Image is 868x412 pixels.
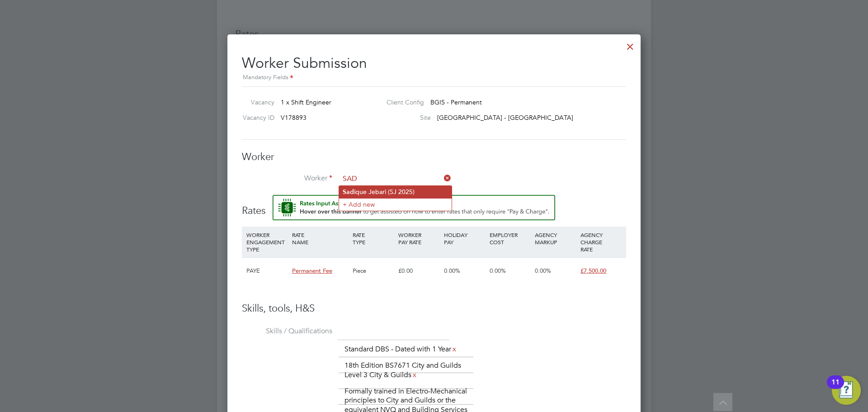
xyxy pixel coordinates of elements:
button: Open Resource Center, 11 new notifications [832,376,861,405]
div: £0.00 [396,258,442,284]
span: [GEOGRAPHIC_DATA] - [GEOGRAPHIC_DATA] [437,114,573,122]
span: 0.00% [490,267,506,275]
li: + Add new [339,198,452,210]
a: x [411,369,418,381]
div: Piece [350,258,396,284]
span: BGIS - Permanent [430,98,482,106]
div: AGENCY MARKUP [533,227,578,250]
h2: Worker Submission [242,47,626,83]
span: V178893 [281,114,307,122]
div: AGENCY CHARGE RATE [578,227,624,257]
div: WORKER ENGAGEMENT TYPE [244,227,290,257]
span: 1 x Shift Engineer [281,98,331,106]
a: x [451,343,458,355]
div: RATE TYPE [350,227,396,250]
div: RATE NAME [290,227,350,250]
label: Client Config [379,98,424,106]
div: EMPLOYER COST [487,227,533,250]
b: Sad [343,188,354,196]
span: 0.00% [444,267,460,275]
div: Mandatory Fields [242,73,626,83]
span: Permanent Fee [292,267,332,275]
div: WORKER PAY RATE [396,227,442,250]
li: Standard DBS - Dated with 1 Year [341,343,461,355]
div: HOLIDAY PAY [442,227,487,250]
span: £7,500.00 [580,267,606,275]
h3: Skills, tools, H&S [242,302,626,315]
h3: Rates [242,195,626,218]
label: Vacancy [238,98,274,106]
div: PAYE [244,258,290,284]
h3: Worker [242,151,626,164]
input: Search for... [340,172,451,186]
label: Site [379,114,431,122]
button: Rate Assistant [273,195,555,220]
label: Worker [242,174,332,183]
label: Skills / Qualifications [242,327,332,336]
li: 18th Edition BS7671 City and Guilds Level 3 City & Guilds [341,360,472,381]
div: 11 [831,382,840,394]
span: 0.00% [535,267,551,275]
li: ique Jebari (SJ 2025) [339,186,452,198]
label: Vacancy ID [238,114,274,122]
